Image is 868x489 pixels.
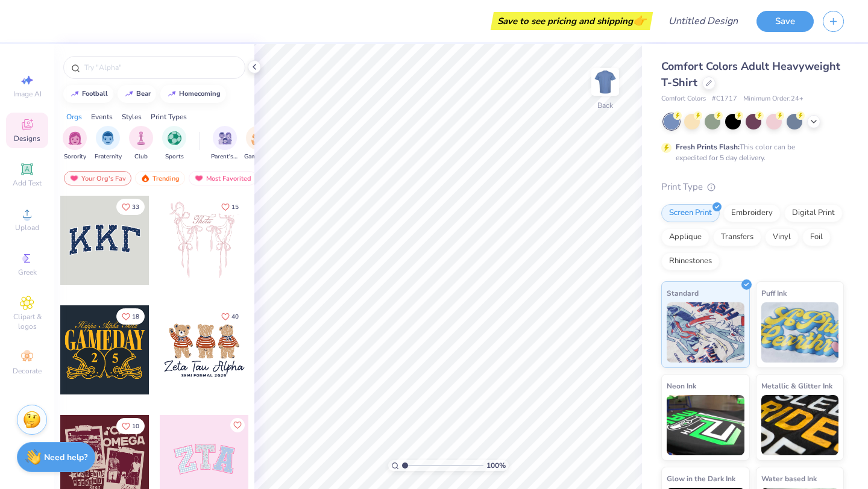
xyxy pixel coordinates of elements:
span: Sports [165,152,184,161]
button: homecoming [160,85,226,103]
button: filter button [244,126,272,161]
button: Like [216,308,244,325]
div: Most Favorited [189,171,257,185]
div: Applique [661,228,709,246]
div: filter for Game Day [244,126,272,161]
span: Image AI [13,89,42,99]
div: Embroidery [723,204,781,222]
span: Glow in the Dark Ink [667,472,735,485]
div: Vinyl [765,228,799,246]
span: Decorate [13,366,42,376]
span: Water based Ink [761,472,817,485]
div: Transfers [713,228,761,246]
div: Save to see pricing and shipping [494,12,650,30]
div: Digital Print [784,204,843,222]
span: Upload [15,223,39,232]
button: filter button [162,126,186,161]
div: Print Types [151,111,187,122]
img: trend_line.gif [167,90,177,98]
button: Like [230,418,245,432]
span: Clipart & logos [6,312,48,331]
span: Metallic & Glitter Ink [761,379,832,392]
img: Metallic & Glitter Ink [761,395,839,455]
span: Parent's Weekend [211,152,239,161]
button: Save [756,11,814,32]
button: filter button [63,126,87,161]
span: 100 % [486,460,506,471]
span: 15 [231,204,239,210]
div: Trending [135,171,185,185]
button: Like [216,199,244,215]
div: filter for Sports [162,126,186,161]
span: 18 [132,314,139,320]
img: Fraternity Image [101,131,115,145]
button: filter button [129,126,153,161]
div: homecoming [179,90,221,97]
img: Club Image [134,131,148,145]
img: Parent's Weekend Image [218,131,232,145]
div: Orgs [66,111,82,122]
img: trend_line.gif [124,90,134,98]
img: most_fav.gif [194,174,204,182]
span: # C1717 [712,94,737,104]
div: Your Org's Fav [64,171,131,185]
img: Neon Ink [667,395,744,455]
button: filter button [211,126,239,161]
div: Back [597,100,613,111]
button: filter button [95,126,122,161]
button: football [63,85,113,103]
img: Sports Image [168,131,181,145]
div: This color can be expedited for 5 day delivery. [676,142,824,163]
strong: Fresh Prints Flash: [676,142,740,152]
span: 40 [231,314,239,320]
span: Minimum Order: 24 + [743,94,804,104]
span: Neon Ink [667,379,696,392]
button: bear [118,85,156,103]
input: Try "Alpha" [83,61,237,73]
img: Sorority Image [68,131,82,145]
span: Puff Ink [761,287,787,299]
span: 33 [132,204,139,210]
div: bear [136,90,151,97]
div: filter for Sorority [63,126,87,161]
img: Puff Ink [761,302,839,363]
button: Like [116,308,145,325]
div: Rhinestones [661,252,720,270]
input: Untitled Design [659,9,747,33]
span: Comfort Colors [661,94,706,104]
div: Print Type [661,180,844,194]
span: Club [134,152,148,161]
div: Foil [802,228,831,246]
div: Styles [122,111,142,122]
span: Comfort Colors Adult Heavyweight T-Shirt [661,59,840,90]
img: most_fav.gif [69,174,79,182]
img: Back [593,70,617,94]
span: Standard [667,287,699,299]
div: Screen Print [661,204,720,222]
div: filter for Fraternity [95,126,122,161]
span: Designs [14,134,40,143]
span: Greek [18,267,37,277]
img: trending.gif [140,174,150,182]
div: filter for Club [129,126,153,161]
img: Standard [667,302,744,363]
span: Game Day [244,152,272,161]
strong: Need help? [44,452,87,463]
button: Like [116,418,145,434]
img: Game Day Image [251,131,265,145]
span: Fraternity [95,152,122,161]
button: Like [116,199,145,215]
div: filter for Parent's Weekend [211,126,239,161]
div: Events [91,111,113,122]
span: Add Text [13,178,42,188]
span: 👉 [633,13,646,28]
span: Sorority [64,152,86,161]
div: football [82,90,108,97]
span: 10 [132,423,139,429]
img: trend_line.gif [70,90,80,98]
